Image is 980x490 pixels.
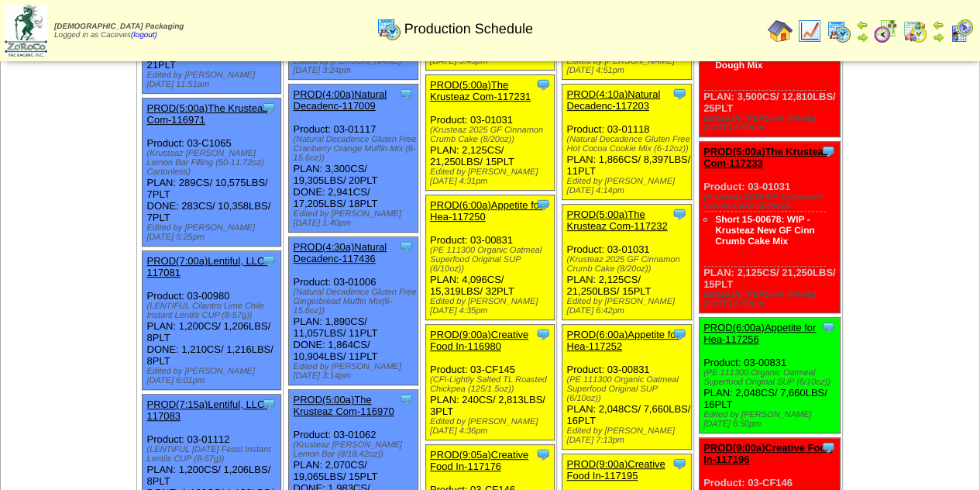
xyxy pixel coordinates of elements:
[797,19,822,43] img: line_graph.gif
[146,102,267,126] a: PROD(5:00a)The Krusteaz Com-116971
[699,318,840,433] div: Product: 03-00831 PLAN: 2,048CS / 7,660LBS / 16PLT
[703,442,832,465] a: PROD(9:00a)Creative Food In-117196
[820,143,836,159] img: Tooltip
[932,19,944,31] img: arrowleft.gif
[430,329,528,352] a: PROD(9:00a)Creative Food In-116980
[430,297,555,316] div: Edited by [PERSON_NAME] [DATE] 4:35pm
[293,209,418,228] div: Edited by [PERSON_NAME] [DATE] 1:40pm
[672,326,687,342] img: Tooltip
[377,16,401,41] img: calendarprod.gif
[143,251,281,390] div: Product: 03-00980 PLAN: 1,200CS / 1,206LBS / 8PLT DONE: 1,210CS / 1,216LBS / 8PLT
[856,31,868,43] img: arrowright.gif
[261,396,277,412] img: Tooltip
[289,85,418,233] div: Product: 03-01117 PLAN: 3,300CS / 19,305LBS / 20PLT DONE: 2,941CS / 17,205LBS / 18PLT
[146,149,280,177] div: (Krusteaz [PERSON_NAME] Lemon Bar Filling (50-11.72oz) Cartonless)
[703,290,840,309] div: Edited by [PERSON_NAME] [DATE] 6:50pm
[566,177,691,195] div: Edited by [PERSON_NAME] [DATE] 4:14pm
[566,375,691,403] div: (PE 111300 Organic Oatmeal Superfood Original SUP (6/10oz))
[425,75,555,191] div: Product: 03-01031 PLAN: 2,125CS / 21,250LBS / 15PLT
[398,239,414,254] img: Tooltip
[261,253,277,268] img: Tooltip
[873,19,898,43] img: calendarblend.gif
[430,126,555,144] div: (Krusteaz 2025 GF Cinnamon Crumb Cake (8/20oz))
[566,255,691,274] div: (Krusteaz 2025 GF Cinnamon Crumb Cake (8/20oz))
[146,367,280,385] div: Edited by [PERSON_NAME] [DATE] 6:01pm
[562,205,692,320] div: Product: 03-01031 PLAN: 2,125CS / 21,250LBS / 15PLT
[293,241,387,264] a: PROD(4:30a)Natural Decadenc-117436
[566,297,691,316] div: Edited by [PERSON_NAME] [DATE] 6:42pm
[768,19,793,43] img: home.gif
[566,329,679,352] a: PROD(6:00a)Appetite for Hea-117252
[54,22,184,31] span: [DEMOGRAPHIC_DATA] Packaging
[566,426,691,445] div: Edited by [PERSON_NAME] [DATE] 7:13pm
[703,322,816,345] a: PROD(6:00a)Appetite for Hea-117256
[856,19,868,31] img: arrowleft.gif
[672,456,687,471] img: Tooltip
[146,399,267,422] a: PROD(7:15a)Lentiful, LLC-117083
[562,325,692,450] div: Product: 03-00831 PLAN: 2,048CS / 7,660LBS / 16PLT
[430,167,555,186] div: Edited by [PERSON_NAME] [DATE] 4:31pm
[699,142,840,313] div: Product: 03-01031 PLAN: 2,125CS / 21,250LBS / 15PLT
[903,19,927,43] img: calendarinout.gif
[54,22,184,40] span: Logged in as Caceves
[289,237,418,385] div: Product: 03-01006 PLAN: 1,890CS / 11,057LBS / 11PLT DONE: 1,864CS / 10,904LBS / 11PLT
[566,135,691,154] div: (Natural Decadence Gluten Free Hot Cocoa Cookie Mix (6-12oz))
[430,449,528,472] a: PROD(9:05a)Creative Food In-117176
[430,375,555,394] div: (CFI-Lightly Salted TL Roasted Chickpea (125/1.5oz))
[535,326,551,342] img: Tooltip
[535,197,551,212] img: Tooltip
[146,445,280,464] div: (LENTIFUL [DATE] Feast Instant Lentils CUP (8-57g))
[715,214,815,247] a: Short 15-00678: WIP - Krusteaz New GF Cinn Crumb Cake Mix
[146,71,280,89] div: Edited by [PERSON_NAME] [DATE] 11:51am
[827,19,851,43] img: calendarprod.gif
[425,195,555,320] div: Product: 03-00831 PLAN: 4,096CS / 15,319LBS / 32PLT
[404,21,533,37] span: Production Schedule
[703,410,840,429] div: Edited by [PERSON_NAME] [DATE] 6:50pm
[566,458,665,481] a: PROD(9:00a)Creative Food In-117195
[425,325,555,440] div: Product: 03-CF145 PLAN: 240CS / 2,813LBS / 3PLT
[703,192,840,211] div: (Krusteaz 2025 GF Cinnamon Crumb Cake (8/20oz))
[703,146,828,169] a: PROD(5:00a)The Krusteaz Com-117233
[535,77,551,92] img: Tooltip
[932,31,944,43] img: arrowright.gif
[566,88,660,112] a: PROD(4:10a)Natural Decadenc-117203
[293,440,418,459] div: (Krusteaz [PERSON_NAME] Lemon Bar (8/18.42oz))
[131,31,157,40] a: (logout)
[949,19,974,43] img: calendarcustomer.gif
[562,85,692,200] div: Product: 03-01118 PLAN: 1,866CS / 8,397LBS / 11PLT
[672,86,687,102] img: Tooltip
[703,114,840,133] div: Edited by [PERSON_NAME] [DATE] 6:50pm
[293,88,387,112] a: PROD(4:00a)Natural Decadenc-117009
[293,394,394,417] a: PROD(5:00a)The Krusteaz Com-116970
[566,209,667,232] a: PROD(5:00a)The Krusteaz Com-117232
[293,135,418,163] div: (Natural Decadence Gluten Free Cranberry Orange Muffin Mix (6-15.6oz))
[820,319,836,335] img: Tooltip
[146,223,280,242] div: Edited by [PERSON_NAME] [DATE] 5:25pm
[820,440,836,455] img: Tooltip
[535,447,551,462] img: Tooltip
[261,100,277,116] img: Tooltip
[398,392,414,407] img: Tooltip
[293,288,418,316] div: (Natural Decadence Gluten Free Gingerbread Muffin Mix(6-15.6oz))
[293,362,418,381] div: Edited by [PERSON_NAME] [DATE] 3:14pm
[398,86,414,102] img: Tooltip
[430,199,542,223] a: PROD(6:00a)Appetite for Hea-117250
[703,368,840,387] div: (PE 111300 Organic Oatmeal Superfood Original SUP (6/10oz))
[146,302,280,320] div: (LENTIFUL Cilantro Lime Chile Instant Lentils CUP (8-57g))
[146,255,267,278] a: PROD(7:00a)Lentiful, LLC-117081
[5,5,47,57] img: zoroco-logo-small.webp
[672,206,687,222] img: Tooltip
[430,79,531,102] a: PROD(5:00a)The Krusteaz Com-117231
[143,98,281,247] div: Product: 03-C1065 PLAN: 289CS / 10,575LBS / 7PLT DONE: 283CS / 10,358LBS / 7PLT
[430,417,555,436] div: Edited by [PERSON_NAME] [DATE] 4:36pm
[430,246,555,274] div: (PE 111300 Organic Oatmeal Superfood Original SUP (6/10oz))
